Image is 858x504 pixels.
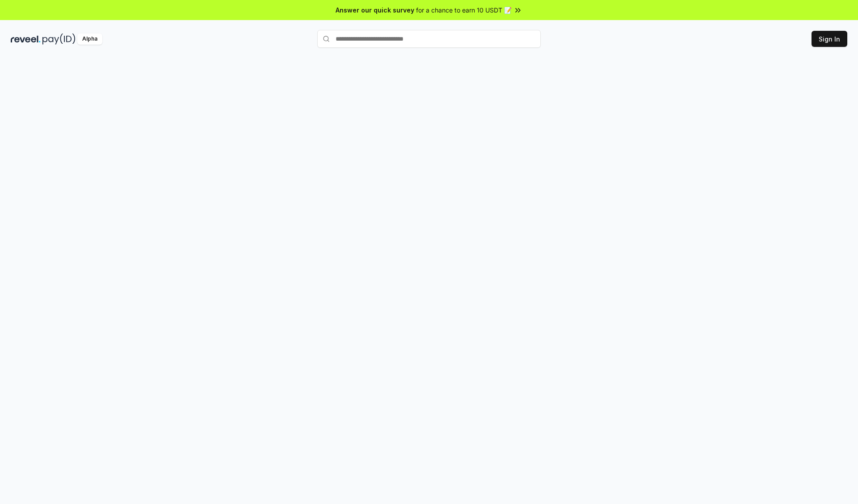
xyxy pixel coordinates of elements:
span: Answer our quick survey [336,5,414,15]
div: Alpha [77,33,102,45]
img: reveel_dark [11,33,41,45]
button: Sign In [812,31,847,47]
span: for a chance to earn 10 USDT 📝 [416,5,512,15]
img: pay_id [42,33,76,45]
